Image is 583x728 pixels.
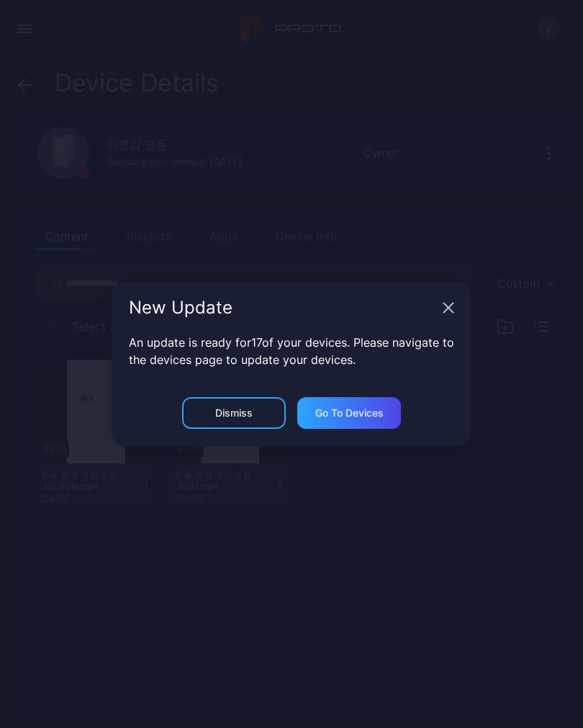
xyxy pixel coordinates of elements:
[315,407,384,419] div: Go to devices
[129,334,454,368] p: An update is ready for 17 of your devices. Please navigate to the devices page to update your dev...
[215,407,253,419] div: Dismiss
[182,397,286,429] button: Dismiss
[297,397,401,429] button: Go to devices
[129,299,437,316] div: New Update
